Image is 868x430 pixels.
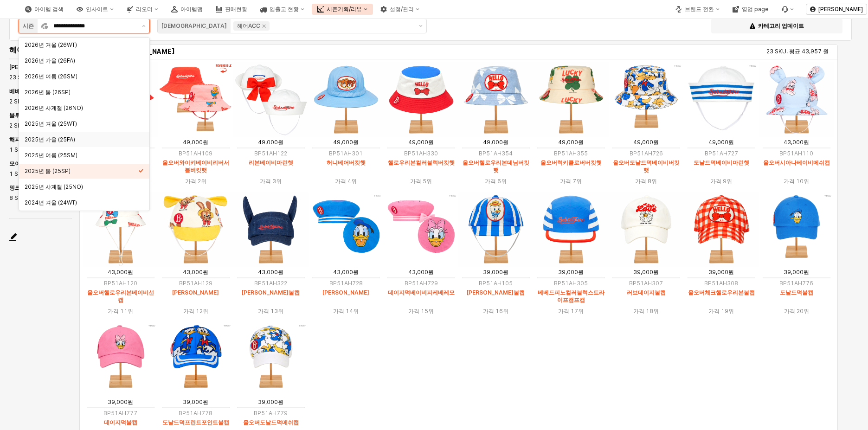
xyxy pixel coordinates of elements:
p: BP51AH727 [684,149,759,158]
p: 가격 14위 [312,307,380,315]
div: Menu item 6 [776,4,799,15]
p: BP51AH728 [309,279,384,288]
p: 23 SKU, 평균 43,957 원 [463,47,829,56]
div: 브랜드 전환 [685,6,714,13]
div: 입출고 현황 [270,6,299,13]
p: 가격 17위 [537,307,605,315]
p: 가격 20위 [763,307,830,315]
p: BP51AH776 [759,279,834,288]
p: 가격 5위 [387,177,455,186]
div: 2026년 사계절 (26NO) [25,104,138,112]
p: 데이지덕베이비피케베레모 [388,289,455,296]
p: BP51AH354 [458,149,534,158]
div: 2026년 봄 (26SP) [25,89,138,96]
div: 인사이트 [71,4,119,15]
span: 1 SKU | 15,000원 [9,145,57,154]
p: 가격 8위 [612,177,680,186]
p: 허니베어버킷햇 [327,159,366,167]
p: 가격 4위 [312,177,380,186]
span: 모이몰른 [9,160,32,167]
div: 2026년 가을 (26FA) [25,57,138,64]
span: 블루독베이비 [9,112,43,119]
div: 2025년 가을 (25FA) [25,136,138,143]
div: 시즌 [23,21,34,31]
div: 2025년 겨울 (25WT) [25,120,138,128]
p: 러브데이지볼캡 [627,289,666,296]
p: 도날드덕볼캡 [780,289,813,296]
div: 판매현황 [225,6,247,13]
span: 2 SKU | 43,000원 [9,97,56,106]
button: 제안 사항 표시 [415,19,426,33]
div: 브랜드 전환 [670,4,725,15]
p: 39,000원 [158,398,233,406]
div: Remove 헤어ACC [262,24,266,28]
p: 43,000원 [384,268,459,276]
p: BP51AH105 [458,279,534,288]
p: 올오버시아나베이비메쉬캡 [763,159,830,167]
p: BP51AH726 [609,149,684,158]
p: 39,000원 [759,268,834,276]
p: 43,000원 [309,268,384,276]
div: 아이템맵 [180,6,203,13]
span: 23 SKU | 43,957원 [9,73,60,82]
div: 아이템 검색 [34,6,64,13]
p: 43,000원 [83,268,158,276]
p: 39,000원 [534,268,609,276]
p: 가격 11위 [87,307,154,315]
p: 올오버헬로우리본베이비선캡 [87,289,154,304]
h5: 헤어ACC [9,45,72,54]
p: [PERSON_NAME]볼캡 [467,289,525,296]
p: 49,000원 [609,138,684,147]
p: 39,000원 [233,398,309,406]
p: [PERSON_NAME] [322,289,369,296]
div: 설정/관리 [375,4,425,15]
p: 49,000원 [158,138,233,147]
p: BP51AH122 [233,149,309,158]
p: 39,000원 [458,268,534,276]
p: BP51AH307 [609,279,684,288]
div: 판매현황 [210,4,253,15]
p: 가격 19위 [688,307,755,315]
p: BP51AH129 [158,279,233,288]
p: 올오버헬로우리본데님버킷햇 [462,159,530,174]
span: 밍크뮤 [9,184,26,191]
p: BP51AH305 [534,279,609,288]
p: 카테고리 업데이트 [758,22,804,30]
p: BP51AH109 [158,149,233,158]
span: [PERSON_NAME] [9,64,56,71]
span: 8 SKU | 27,125원 [9,193,56,203]
p: BP51AH110 [759,149,834,158]
p: BP51AH120 [83,279,158,288]
p: 데이지덕볼캡 [104,419,137,426]
p: [PERSON_NAME]볼캡 [242,289,300,296]
p: 가격 10위 [763,177,830,186]
p: 49,000원 [309,138,384,147]
p: [PERSON_NAME] [818,6,863,13]
div: Select an option [19,37,149,211]
p: 39,000원 [609,268,684,276]
p: 도날드덕프린트포인트볼캡 [162,419,229,426]
div: 2025년 여름 (25SM) [25,152,138,159]
div: 아이템맵 [166,4,208,15]
p: BP51AH779 [233,409,309,417]
p: 가격 12위 [162,307,230,315]
p: 가격 18위 [612,307,680,315]
p: BP51AH778 [158,409,233,417]
p: 43,000원 [759,138,834,147]
p: 39,000원 [684,268,759,276]
span: 베베드피노 언더웨어 [9,88,61,95]
div: 2026년 겨울 (26WT) [25,41,138,49]
p: BP51AH308 [684,279,759,288]
p: 가격 13위 [237,307,305,315]
p: 올오버와이키베이비리버서블버킷햇 [162,159,230,174]
div: 설정/관리 [390,6,414,13]
h6: 헤어ACC | [PERSON_NAME] [85,47,272,56]
p: 올오버럭키클로버버킷햇 [540,159,602,167]
span: 해피랜드 [9,136,32,143]
div: 아이템 검색 [19,4,69,15]
p: 올오버도날드덕베이비버킷햇 [612,159,680,174]
button: 제안 사항 표시 [138,19,149,33]
p: 39,000원 [83,398,158,406]
p: 49,000원 [458,138,534,147]
div: 영업 page [742,6,769,13]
